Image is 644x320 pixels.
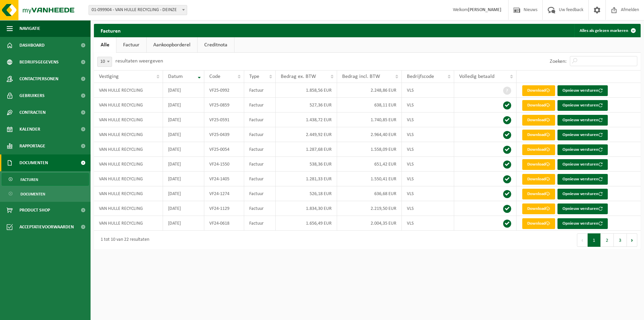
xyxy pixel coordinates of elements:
[163,172,204,186] td: [DATE]
[94,216,163,231] td: VAN HULLE RECYCLING
[402,142,454,157] td: VLS
[522,144,555,155] a: Download
[276,98,337,112] td: 527,36 EUR
[94,112,163,127] td: VAN HULLE RECYCLING
[557,159,608,170] button: Opnieuw versturen
[468,7,501,12] strong: [PERSON_NAME]
[614,233,627,247] button: 3
[89,5,187,15] span: 01-099904 - VAN HULLE RECYCLING - DEINZE
[204,142,244,157] td: VF25-0054
[522,218,555,229] a: Download
[557,130,608,140] button: Opnieuw versturen
[204,172,244,186] td: VF24-1405
[204,127,244,142] td: VF25-0439
[402,157,454,172] td: VLS
[97,234,149,246] div: 1 tot 10 van 22 resultaten
[522,130,555,140] a: Download
[163,201,204,216] td: [DATE]
[557,174,608,185] button: Opnieuw versturen
[163,127,204,142] td: [DATE]
[19,121,40,138] span: Kalender
[557,85,608,96] button: Opnieuw versturen
[19,37,45,54] span: Dashboard
[402,172,454,186] td: VLS
[97,57,112,67] span: 10
[94,83,163,98] td: VAN HULLE RECYCLING
[337,216,402,231] td: 2.004,35 EUR
[94,186,163,201] td: VAN HULLE RECYCLING
[276,186,337,201] td: 526,18 EUR
[244,83,276,98] td: Factuur
[19,71,58,87] span: Contactpersonen
[19,20,40,37] span: Navigatie
[402,98,454,112] td: VLS
[163,157,204,172] td: [DATE]
[276,172,337,186] td: 1.281,33 EUR
[276,201,337,216] td: 1.834,30 EUR
[276,216,337,231] td: 1.656,49 EUR
[198,37,234,53] a: Creditnota
[20,188,45,200] span: Documenten
[147,37,197,53] a: Aankoopborderel
[337,98,402,112] td: 638,11 EUR
[168,74,183,79] span: Datum
[276,127,337,142] td: 2.449,92 EUR
[557,144,608,155] button: Opnieuw versturen
[244,157,276,172] td: Factuur
[337,157,402,172] td: 651,42 EUR
[94,142,163,157] td: VAN HULLE RECYCLING
[19,87,45,104] span: Gebruikers
[163,186,204,201] td: [DATE]
[244,98,276,112] td: Factuur
[20,173,38,186] span: Facturen
[459,74,494,79] span: Volledig betaald
[574,24,640,37] button: Alles als gelezen markeren
[557,100,608,111] button: Opnieuw versturen
[337,186,402,201] td: 636,68 EUR
[337,112,402,127] td: 1.740,85 EUR
[550,59,567,64] label: Zoeken:
[244,186,276,201] td: Factuur
[2,173,89,186] a: Facturen
[627,233,637,247] button: Next
[99,74,119,79] span: Vestiging
[94,24,127,37] h2: Facturen
[522,115,555,126] a: Download
[281,74,316,79] span: Bedrag ex. BTW
[342,74,380,79] span: Bedrag incl. BTW
[522,85,555,96] a: Download
[557,115,608,126] button: Opnieuw versturen
[89,5,187,15] span: 01-099904 - VAN HULLE RECYCLING - DEINZE
[276,112,337,127] td: 1.438,72 EUR
[204,157,244,172] td: VF24-1550
[249,74,259,79] span: Type
[244,172,276,186] td: Factuur
[522,203,555,214] a: Download
[19,138,45,154] span: Rapportage
[94,127,163,142] td: VAN HULLE RECYCLING
[407,74,434,79] span: Bedrijfscode
[402,216,454,231] td: VLS
[163,83,204,98] td: [DATE]
[337,127,402,142] td: 2.964,40 EUR
[522,159,555,170] a: Download
[19,54,59,71] span: Bedrijfsgegevens
[204,112,244,127] td: VF25-0591
[244,216,276,231] td: Factuur
[204,98,244,112] td: VF25-0859
[601,233,614,247] button: 2
[337,142,402,157] td: 1.558,09 EUR
[98,57,112,66] span: 10
[204,83,244,98] td: VF25-0992
[577,233,588,247] button: Previous
[94,37,116,53] a: Alle
[209,74,220,79] span: Code
[116,37,146,53] a: Factuur
[204,186,244,201] td: VF24-1274
[94,201,163,216] td: VAN HULLE RECYCLING
[163,98,204,112] td: [DATE]
[557,203,608,214] button: Opnieuw versturen
[244,127,276,142] td: Factuur
[94,172,163,186] td: VAN HULLE RECYCLING
[204,201,244,216] td: VF24-1129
